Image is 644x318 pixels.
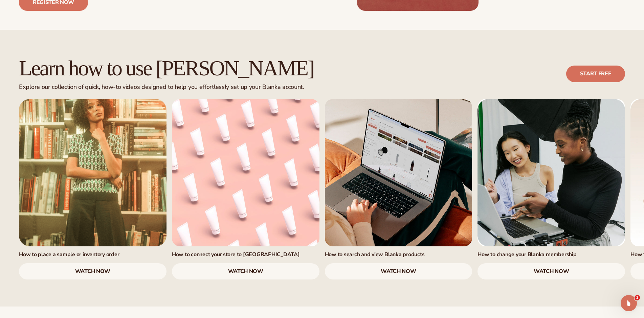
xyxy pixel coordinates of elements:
a: watch now [19,263,166,279]
div: 1 / 7 [19,99,166,280]
div: 2 / 7 [172,99,319,280]
h3: How to place a sample or inventory order [19,251,166,258]
h3: How to search and view Blanka products [325,251,472,258]
h2: Learn how to use [PERSON_NAME] [19,57,314,79]
h3: How to change your Blanka membership [478,251,625,258]
iframe: Intercom live chat [621,295,637,311]
div: 4 / 7 [478,99,625,280]
h3: How to connect your store to [GEOGRAPHIC_DATA] [172,251,319,258]
a: watch now [172,263,319,279]
a: Start free [566,66,625,82]
span: 1 [635,295,640,300]
a: watch now [325,263,472,279]
a: watch now [478,263,625,279]
div: Explore our collection of quick, how-to videos designed to help you effortlessly set up your Blan... [19,83,314,91]
div: 3 / 7 [325,99,472,280]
